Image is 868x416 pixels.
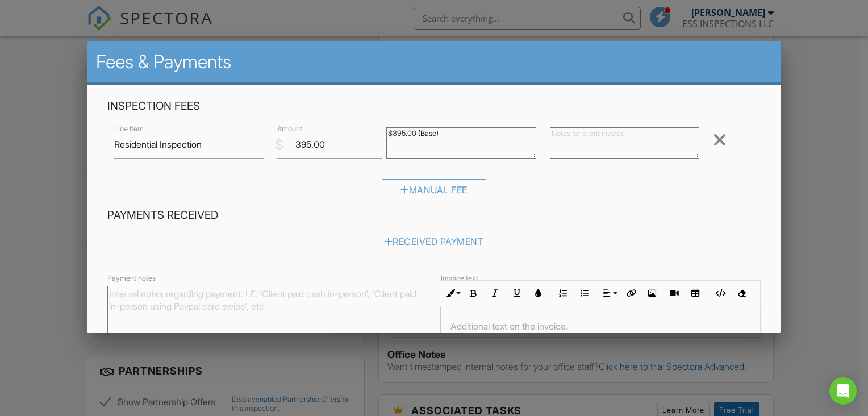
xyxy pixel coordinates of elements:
[829,377,857,405] div: Open Intercom Messenger
[382,186,486,198] a: Manual Fee
[731,282,752,304] button: Clear Formatting
[506,282,528,304] button: Underline (Ctrl+U)
[107,273,156,284] label: Payment notes
[441,282,463,304] button: Inline Style
[485,282,506,304] button: Italic (Ctrl+I)
[441,273,478,284] label: Invoice text
[96,51,772,73] h2: Fees & Payments
[386,127,536,159] textarea: $395.00 (Base)
[463,282,485,304] button: Bold (Ctrl+B)
[598,282,620,304] button: Align
[620,282,641,304] button: Insert Link (Ctrl+K)
[709,282,731,304] button: Code View
[663,282,685,304] button: Insert Video
[114,124,144,134] label: Line Item
[107,99,761,114] h4: Inspection Fees
[552,282,574,304] button: Ordered List
[641,282,663,304] button: Insert Image (Ctrl+P)
[275,135,283,155] div: $
[366,231,503,251] div: Received Payment
[528,282,549,304] button: Colors
[366,239,503,250] a: Received Payment
[685,282,706,304] button: Insert Table
[574,282,595,304] button: Unordered List
[107,208,761,223] h4: Payments Received
[382,179,486,199] div: Manual Fee
[277,124,302,134] label: Amount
